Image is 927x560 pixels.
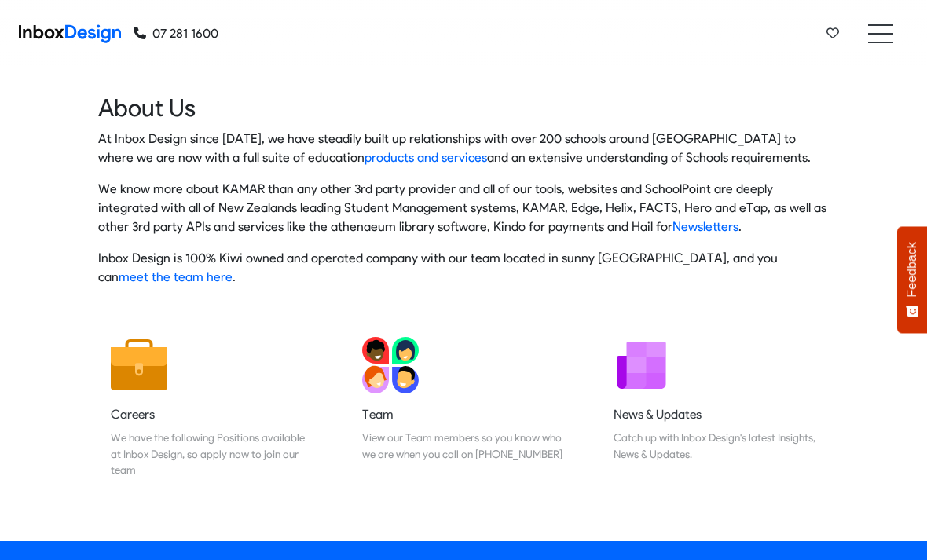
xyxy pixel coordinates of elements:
[98,324,326,490] a: Careers We have the following Positions available at Inbox Design, so apply now to join our team
[98,130,829,167] p: At Inbox Design since [DATE], we have steadily built up relationships with over 200 schools aroun...
[672,219,738,234] a: Newsletters
[614,337,670,393] img: 2022_01_12_icon_newsletter.svg
[601,324,829,490] a: News & Updates Catch up with Inbox Design's latest Insights, News & Updates.
[111,430,313,478] div: We have the following Positions available at Inbox Design, so apply now to join our team
[905,242,919,297] span: Feedback
[365,150,487,165] a: products and services
[98,93,829,123] heading: About Us
[111,406,313,423] h5: Careers
[362,430,565,462] div: View our Team members so you know who we are when you call on [PHONE_NUMBER]
[98,249,829,287] p: Inbox Design is 100% Kiwi owned and operated company with our team located in sunny [GEOGRAPHIC_D...
[362,337,419,393] img: 2022_01_13_icon_team.svg
[111,337,167,393] img: 2022_01_13_icon_job.svg
[134,24,218,43] a: 07 281 1600
[897,226,927,333] button: Feedback - Show survey
[362,406,565,423] h5: Team
[98,180,829,236] p: We know more about KAMAR than any other 3rd party provider and all of our tools, websites and Sch...
[614,406,816,423] h5: News & Updates
[119,269,233,284] a: meet the team here
[350,324,577,490] a: Team View our Team members so you know who we are when you call on [PHONE_NUMBER]
[614,430,816,462] div: Catch up with Inbox Design's latest Insights, News & Updates.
